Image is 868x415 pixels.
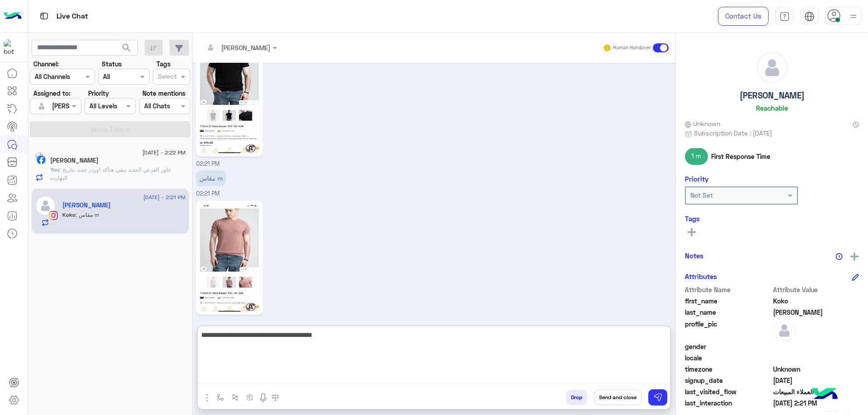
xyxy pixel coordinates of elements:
button: Trigger scenario [228,390,243,405]
span: عاوز العرض الجديد يبقي هتأكد اوردر جديد بتاريخ النهارده [50,166,171,181]
h5: Ahmed Mohamed [50,157,99,164]
span: You [50,166,59,173]
img: create order [246,394,254,401]
a: Contact Us [718,7,769,26]
button: Drop [566,390,587,405]
span: Attribute Name [685,285,771,294]
span: profile_pic [685,319,771,340]
span: 02:21 PM [196,190,220,197]
h5: Koko George [62,201,111,209]
button: Apply Filters [30,121,190,137]
img: profile [848,11,859,22]
img: make a call [272,394,279,401]
h6: Priority [685,175,708,183]
label: Tags [156,59,170,69]
img: Instagram [49,211,58,220]
div: Select [156,71,177,83]
label: Assigned to: [33,89,71,98]
img: notes [835,253,843,260]
h6: Reachable [756,104,788,112]
span: Unknown [773,364,859,374]
span: مقاس m [75,211,99,218]
label: Status [102,59,122,69]
span: 02:21 PM [196,160,220,167]
h6: Tags [685,214,859,223]
small: Human Handover [613,44,651,51]
h5: [PERSON_NAME] [740,90,805,101]
img: defaultAdmin.png [35,196,56,216]
p: 28/8/2025, 2:21 PM [196,170,226,186]
label: Note mentions [142,89,185,98]
span: خدمة العملاء المبيعات [773,387,859,396]
span: locale [685,353,771,363]
span: Subscription Date : [DATE] [694,128,772,138]
label: Channel: [33,59,59,69]
img: select flow [217,394,224,401]
button: select flow [213,390,228,405]
button: search [116,40,138,59]
span: last_name [685,308,771,317]
label: Priority [88,89,109,98]
span: search [121,42,132,53]
span: [DATE] - 2:21 PM [143,193,185,201]
span: George [773,308,859,317]
span: null [773,342,859,351]
img: picture [35,152,43,160]
button: create order [243,390,258,405]
img: tab [804,11,815,22]
span: Koko [773,296,859,306]
span: 2024-10-30T16:35:14.786Z [773,376,859,385]
img: defaultAdmin.png [35,100,48,112]
span: first_name [685,296,771,306]
span: 2025-08-28T11:21:43.0302969Z [773,398,859,408]
img: add [850,252,859,261]
img: hulul-logo.png [809,379,841,410]
img: send attachment [202,392,212,403]
p: Live Chat [57,10,88,23]
span: Attribute Value [773,285,859,294]
h6: Attributes [685,272,717,280]
img: tab [779,11,790,22]
span: Unknown [685,119,720,128]
span: null [773,353,859,363]
h6: Notes [685,252,703,260]
span: last_visited_flow [685,387,771,396]
img: Facebook [37,155,46,164]
span: 1 m [685,148,708,164]
img: send message [653,393,662,402]
a: tab [775,7,793,26]
img: defaultAdmin.png [773,319,796,342]
span: signup_date [685,376,771,385]
span: gender [685,342,771,351]
span: timezone [685,364,771,374]
img: defaultAdmin.png [757,52,788,83]
img: tab [38,10,50,22]
span: First Response Time [711,152,770,161]
span: last_interaction [685,398,771,408]
img: Logo [4,7,22,26]
img: send voice note [258,392,269,403]
span: [DATE] - 2:22 PM [142,149,185,157]
img: Trigger scenario [231,394,239,401]
button: Send and close [594,390,642,405]
img: 713415422032625 [4,39,20,56]
span: Koko [62,211,75,218]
